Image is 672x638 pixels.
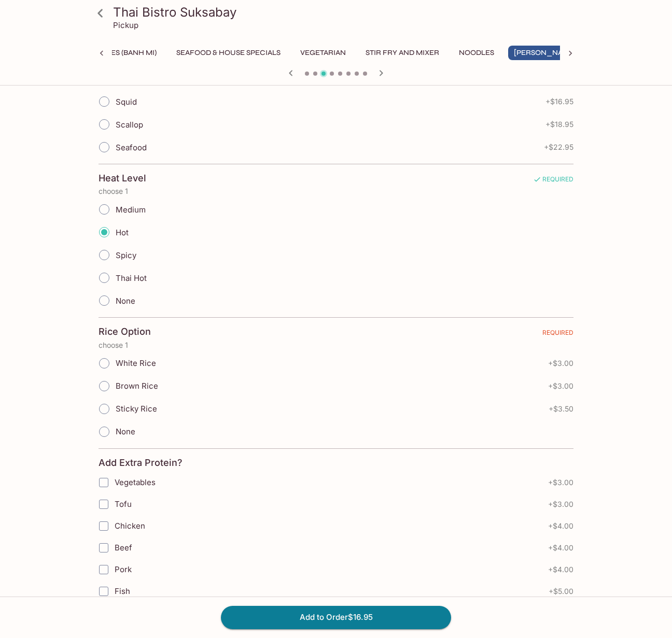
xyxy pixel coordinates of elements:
p: Pickup [113,20,138,30]
span: + $5.00 [549,587,573,596]
span: None [116,296,135,306]
span: Spicy [116,250,136,260]
h4: Rice Option [99,326,151,337]
span: Seafood [116,143,147,152]
button: [PERSON_NAME] [508,46,582,60]
span: Brown Rice [116,381,158,391]
p: choose 1 [99,341,573,349]
button: Stir Fry and Mixer [360,46,445,60]
span: + $4.00 [548,522,573,530]
span: Fish [115,586,130,596]
span: + $3.00 [548,478,573,487]
span: REQUIRED [533,175,573,187]
button: Noodles [453,46,500,60]
span: Chicken [115,521,145,531]
p: choose 1 [99,187,573,195]
span: + $3.00 [548,500,573,508]
span: + $18.95 [545,120,573,129]
span: + $4.00 [548,565,573,574]
h3: Thai Bistro Suksabay [113,4,577,20]
button: Seafood & House Specials [171,46,286,60]
span: + $4.00 [548,544,573,552]
span: Thai Hot [116,273,147,283]
h4: Add Extra Protein? [99,457,183,469]
button: Sandwiches (Banh Mi) [64,46,162,60]
span: Pork [115,564,132,574]
span: + $3.50 [549,405,573,413]
span: + $3.00 [548,382,573,390]
span: REQUIRED [542,329,573,341]
span: Hot [116,228,129,237]
span: Beef [115,543,132,552]
span: Medium [116,205,146,215]
span: Scallop [116,120,143,130]
span: Squid [116,97,137,107]
button: Add to Order$16.95 [221,606,451,629]
h4: Heat Level [99,173,146,184]
span: + $22.95 [544,143,573,151]
span: Sticky Rice [116,404,157,414]
button: Vegetarian [295,46,352,60]
span: Tofu [115,499,132,509]
span: None [116,427,135,436]
span: + $16.95 [545,97,573,106]
span: + $3.00 [548,359,573,367]
span: Vegetables [115,477,156,487]
span: White Rice [116,358,156,368]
